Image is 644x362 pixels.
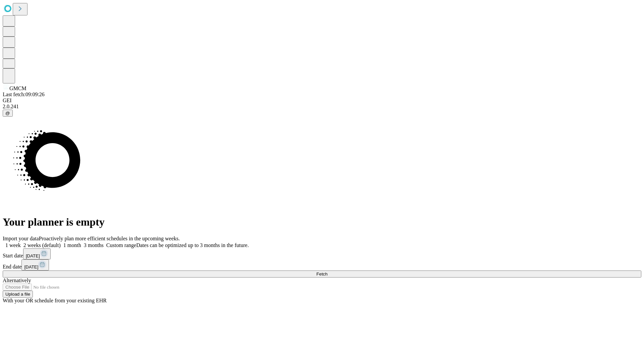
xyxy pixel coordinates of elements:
[3,278,31,283] span: Alternatively
[23,248,51,259] button: [DATE]
[3,259,641,270] div: End date
[5,242,21,248] span: 1 week
[3,216,641,228] h1: Your planner is empty
[3,92,45,97] span: Last fetch: 09:09:26
[26,253,40,258] span: [DATE]
[316,271,327,277] span: Fetch
[106,242,136,248] span: Custom range
[63,242,81,248] span: 1 month
[9,85,26,91] span: GMCM
[21,259,49,270] button: [DATE]
[3,248,641,259] div: Start date
[136,242,249,248] span: Dates can be optimized up to 3 months in the future.
[3,270,641,278] button: Fetch
[3,291,33,298] button: Upload a file
[3,298,107,303] span: With your OR schedule from your existing EHR
[3,104,641,110] div: 2.0.241
[3,98,641,104] div: GEI
[3,110,13,117] button: @
[39,236,180,241] span: Proactively plan more efficient schedules in the upcoming weeks.
[3,236,39,241] span: Import your data
[24,264,38,269] span: [DATE]
[84,242,104,248] span: 3 months
[23,242,61,248] span: 2 weeks (default)
[5,111,10,116] span: @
